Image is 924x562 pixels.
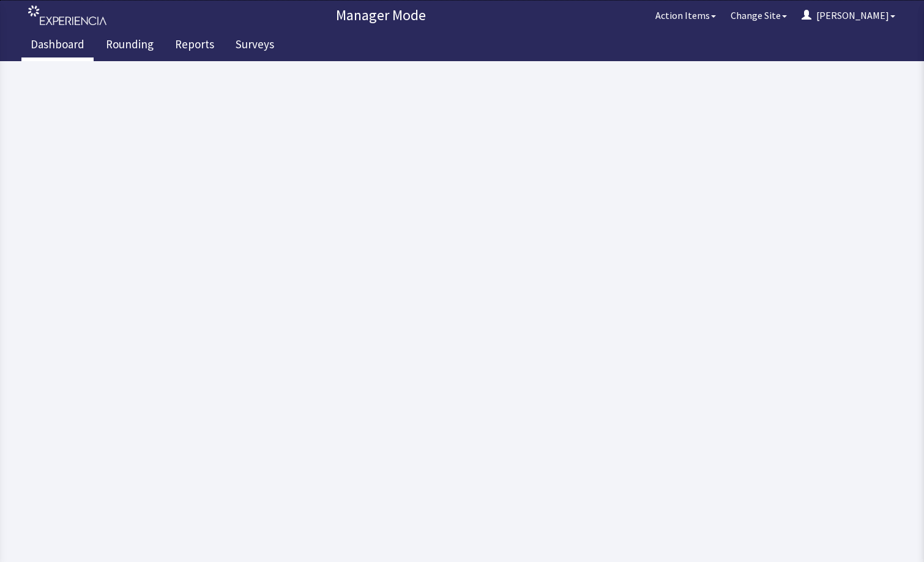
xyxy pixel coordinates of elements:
button: Change Site [723,3,794,28]
a: Surveys [226,31,283,61]
p: Manager Mode [113,6,648,25]
a: Rounding [97,31,163,61]
img: experiencia_logo.png [28,6,106,26]
a: Dashboard [21,31,94,61]
button: Action Items [648,3,723,28]
a: Reports [166,31,223,61]
button: [PERSON_NAME] [794,3,903,28]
